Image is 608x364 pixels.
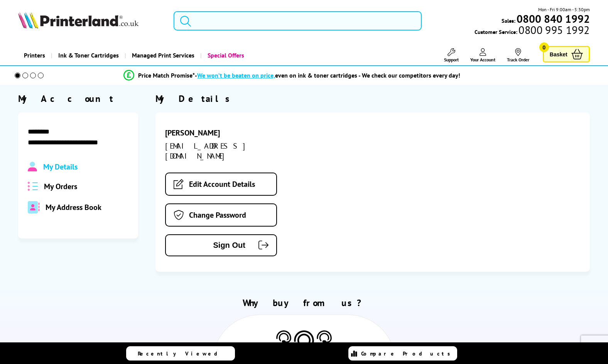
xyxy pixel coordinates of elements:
[444,57,459,63] span: Support
[539,42,549,52] span: 0
[316,330,333,350] img: Printer Experts
[348,346,457,361] a: Compare Products
[361,350,454,357] span: Compare Products
[28,162,37,172] img: Profile.svg
[155,93,590,105] div: My Details
[51,46,125,65] a: Ink & Toner Cartridges
[470,48,495,63] a: Your Account
[502,17,515,24] span: Sales:
[470,57,495,63] span: Your Account
[507,48,529,63] a: Track Order
[58,46,119,65] span: Ink & Toner Cartridges
[138,350,225,357] span: Recently Viewed
[165,173,277,196] a: Edit Account Details
[18,297,589,309] h2: Why buy from us?
[165,141,302,161] div: [EMAIL_ADDRESS][DOMAIN_NAME]
[165,234,277,256] button: Sign Out
[4,69,580,82] li: modal_Promise
[444,48,459,63] a: Support
[18,12,164,30] a: Printerland Logo
[538,6,590,13] span: Mon - Fri 9:00am - 5:30pm
[543,46,590,63] a: Basket 0
[43,162,78,172] span: My Details
[515,15,590,22] a: 0800 840 1992
[165,203,277,227] a: Change Password
[517,26,589,34] span: 0800 995 1992
[292,330,316,357] img: Printer Experts
[18,12,138,29] img: Printerland Logo
[126,346,235,361] a: Recently Viewed
[138,71,195,79] span: Price Match Promise*
[195,71,460,79] div: - even on ink & toner cartridges - We check our competitors every day!
[18,46,51,65] a: Printers
[18,93,138,105] div: My Account
[197,71,275,79] span: We won’t be beaten on price,
[475,26,589,36] span: Customer Service:
[200,46,250,65] a: Special Offers
[46,202,101,212] span: My Address Book
[44,181,77,191] span: My Orders
[177,241,245,250] span: Sign Out
[517,12,590,26] b: 0800 840 1992
[28,201,39,213] img: address-book-duotone-solid.svg
[28,182,38,191] img: all-order.svg
[275,330,292,350] img: Printer Experts
[165,128,302,138] div: [PERSON_NAME]
[125,46,200,65] a: Managed Print Services
[550,49,567,59] span: Basket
